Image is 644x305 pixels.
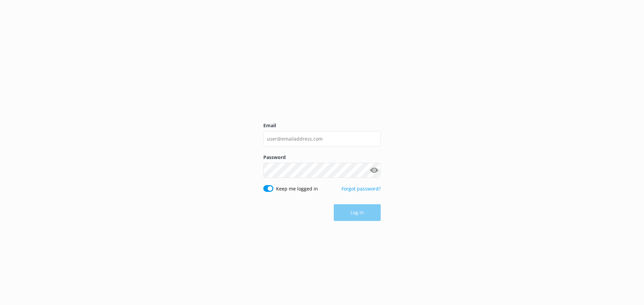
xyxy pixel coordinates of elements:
button: Show password [367,164,381,177]
label: Email [263,122,381,129]
label: Password [263,154,381,161]
input: user@emailaddress.com [263,131,381,146]
a: Forgot password? [341,185,381,192]
label: Keep me logged in [276,185,318,193]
